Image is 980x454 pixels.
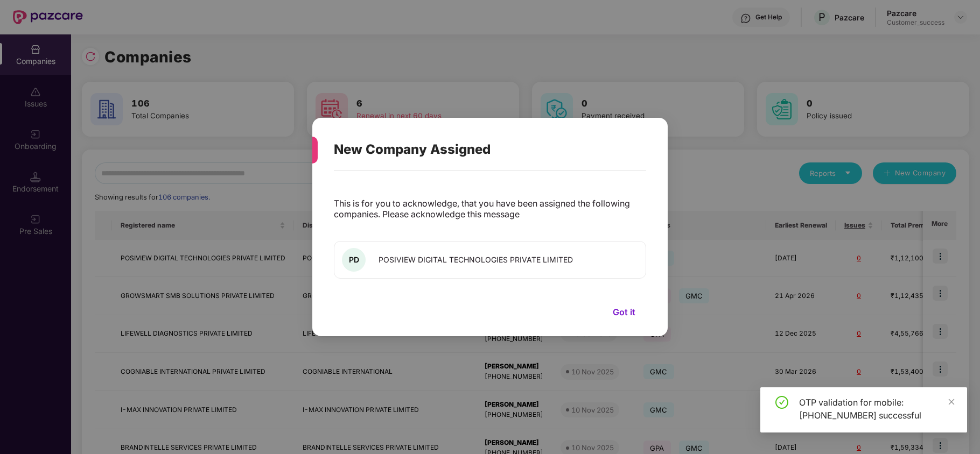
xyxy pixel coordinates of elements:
[334,129,620,171] div: New Company Assigned
[334,198,646,219] p: This is for you to acknowledge, that you have been assigned the following companies. Please ackno...
[799,396,954,422] div: OTP validation for mobile: [PHONE_NUMBER] successful
[342,248,366,272] div: PD
[775,396,788,409] span: check-circle
[379,255,573,264] span: POSIVIEW DIGITAL TECHNOLOGIES PRIVATE LIMITED
[948,398,955,406] span: close
[602,304,646,320] button: Got it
